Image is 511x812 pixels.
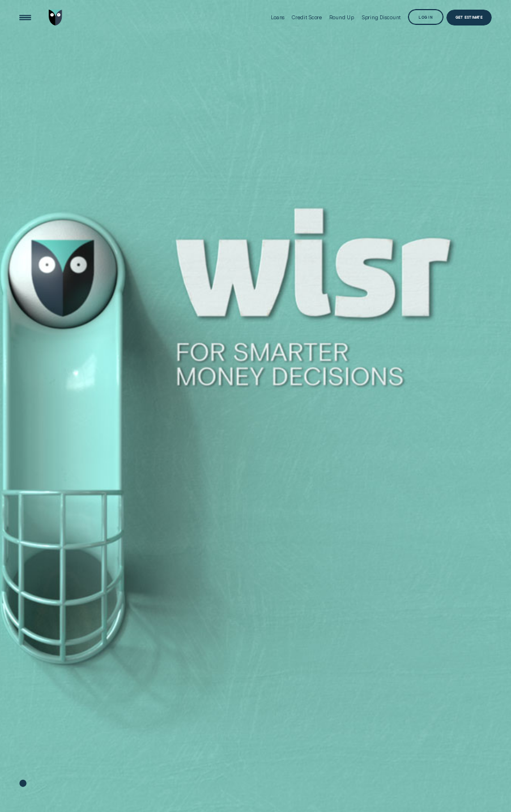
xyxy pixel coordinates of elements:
button: Log in [408,9,444,25]
div: Credit Score [292,14,322,20]
div: Spring Discount [361,14,401,20]
a: Get Estimate [446,10,491,25]
img: Wisr [49,10,62,25]
div: Loans [271,14,285,20]
button: Open Menu [18,10,33,25]
div: Round Up [329,14,354,20]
